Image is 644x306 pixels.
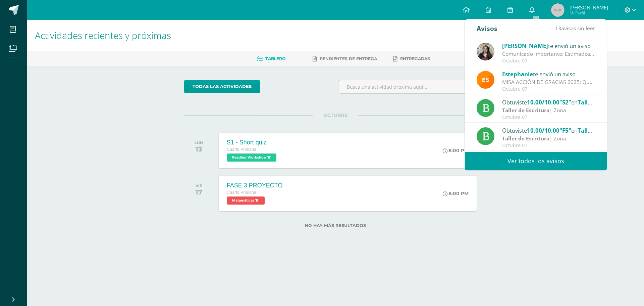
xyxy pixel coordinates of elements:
span: Taller de Escritura [578,98,629,106]
span: Entregadas [400,56,430,61]
input: Busca una actividad próxima aquí... [338,80,487,93]
span: [PERSON_NAME] [502,42,548,50]
div: Obtuviste en [502,98,595,106]
span: "S2" [559,98,571,106]
div: LUN [195,140,203,145]
img: 4ba0fbdb24318f1bbd103ebd070f4524.png [477,71,494,89]
div: Avisos [477,19,497,38]
span: Reading Workshop 'B' [227,154,276,162]
strong: Taller de Escritura [502,135,549,142]
span: Pendientes de entrega [320,56,377,61]
span: Taller de Escritura [578,127,629,134]
span: 13 [555,25,561,32]
div: 8:00 PM [443,147,469,154]
img: 45x45 [551,3,565,17]
div: | Zona [502,106,595,114]
a: Pendientes de entrega [313,53,377,64]
div: 17 [196,188,202,196]
div: te envió un aviso [502,70,595,78]
div: Obtuviste en [502,126,595,135]
div: Octubre 07 [502,115,595,120]
a: Ver todos los avisos [465,152,607,170]
div: Comunicado Importante: Estimados padres de familia: Un gusto saludarles. Envío información import... [502,50,595,58]
label: No hay más resultados [184,223,487,228]
a: todas las Actividades [184,80,260,93]
span: Cuarto Primaria [227,190,256,195]
div: Octubre 07 [502,143,595,148]
div: FASE 3 PROYECTO [227,182,283,189]
span: [PERSON_NAME] [570,4,608,11]
span: avisos sin leer [555,25,595,32]
a: Tablero [257,53,285,64]
span: Estephanie [502,70,533,78]
div: 13 [195,145,203,153]
span: OCTUBRE [313,112,358,118]
span: Matemáticas 'B' [227,196,265,205]
span: "F5" [559,127,571,134]
span: Mi Perfil [570,10,608,16]
span: 10.00/10.00 [527,98,559,106]
strong: Taller de Escritura [502,106,549,114]
span: Cuarto Primaria [227,147,256,152]
div: | Zona [502,135,595,142]
div: te envió un aviso [502,41,595,50]
div: MISA ACCIÓN DE GRACIAS 2025: Queridas Familias BSJ, un gusto saludarles. Mañana tendremos una San... [502,78,595,86]
div: VIE [196,183,202,188]
a: Entregadas [393,53,430,64]
div: 8:00 PM [443,190,469,196]
span: 10.00/10.00 [527,127,559,134]
div: Octubre 07 [502,86,595,92]
span: Actividades recientes y próximas [35,29,171,42]
span: Tablero [265,56,285,61]
div: S1 - Short quiz [227,139,278,146]
img: b28abd5fc8ba3844de867acb3a65f220.png [477,43,494,60]
div: Octubre 09 [502,58,595,64]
